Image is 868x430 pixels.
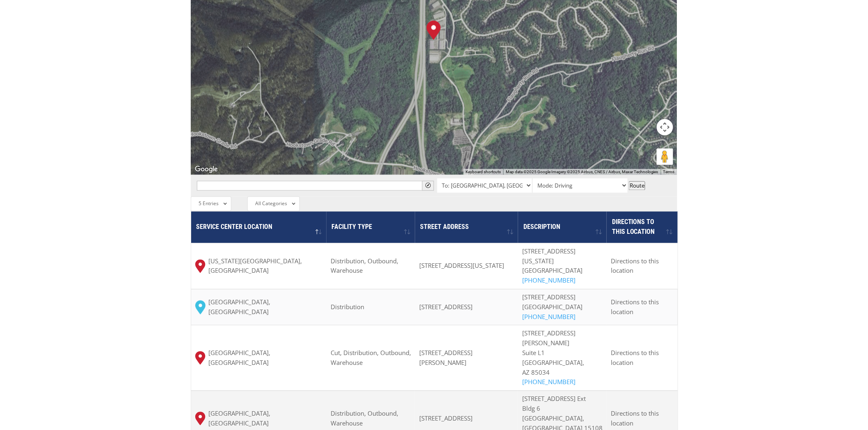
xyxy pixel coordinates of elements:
[419,262,504,270] span: [STREET_ADDRESS][US_STATE]
[331,349,411,367] span: Cut, Distribution, Outbound, Warehouse
[522,247,576,256] span: [STREET_ADDRESS]
[195,260,206,273] img: xgs-icon-map-pin-red.svg
[466,170,501,175] button: Keyboard shortcuts
[208,257,322,276] span: [US_STATE][GEOGRAPHIC_DATA], [GEOGRAPHIC_DATA]
[612,218,655,236] span: Directions to this location
[522,303,582,311] span: [GEOGRAPHIC_DATA]
[657,149,673,165] button: Drag Pegman onto the map to open Street View
[518,212,607,243] th: Description : activate to sort column ascending
[331,303,364,311] span: Distribution
[327,212,415,243] th: Facility Type : activate to sort column ascending
[419,414,473,423] span: [STREET_ADDRESS]
[611,298,659,316] span: Directions to this location
[522,276,576,285] a: [PHONE_NUMBER]
[522,293,576,301] span: [STREET_ADDRESS]
[607,212,678,243] th: Directions to this location: activate to sort column ascending
[657,119,673,136] button: Map camera controls
[195,351,206,365] img: xgs-icon-map-pin-red.svg
[629,181,645,190] button: Route
[611,349,659,367] span: Directions to this location
[611,257,659,275] span: Directions to this location
[522,395,586,403] span: [STREET_ADDRESS] Ext
[420,223,469,231] span: Street Address
[522,378,576,386] a: [PHONE_NUMBER]
[193,164,220,175] a: Open this area in Google Maps (opens a new window)
[195,301,206,315] img: XGS_Icon_Map_Pin_Aqua.png
[331,223,372,231] span: Facility Type
[255,200,287,207] span: All Categories
[523,223,560,231] span: Description
[423,17,444,43] div: Pittsburgh, PA
[199,200,219,207] span: 5 Entries
[419,303,473,311] span: [STREET_ADDRESS]
[611,410,659,428] span: Directions to this location
[191,212,327,243] th: Service center location : activate to sort column descending
[193,164,220,175] img: Google
[196,223,273,231] span: Service center location
[506,170,658,174] span: Map data ©2025 Google Imagery ©2025 Airbus, CNES / Airbus, Maxar Technologies
[195,412,206,425] img: xgs-icon-map-pin-red.svg
[663,170,675,174] a: Terms
[208,349,322,368] span: [GEOGRAPHIC_DATA], [GEOGRAPHIC_DATA]
[422,181,434,191] button: 
[522,313,576,321] a: [PHONE_NUMBER]
[522,257,582,275] span: [US_STATE][GEOGRAPHIC_DATA]
[208,298,322,317] span: [GEOGRAPHIC_DATA], [GEOGRAPHIC_DATA]
[415,212,519,243] th: Street Address: activate to sort column ascending
[331,410,398,428] span: Distribution, Outbound, Warehouse
[522,329,576,347] span: [STREET_ADDRESS][PERSON_NAME]
[331,257,398,275] span: Distribution, Outbound, Warehouse
[522,359,584,377] span: [GEOGRAPHIC_DATA], AZ 85034
[425,183,431,188] span: 
[208,409,322,429] span: [GEOGRAPHIC_DATA], [GEOGRAPHIC_DATA]
[419,349,473,367] span: [STREET_ADDRESS][PERSON_NAME]
[522,349,545,357] span: Suite L1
